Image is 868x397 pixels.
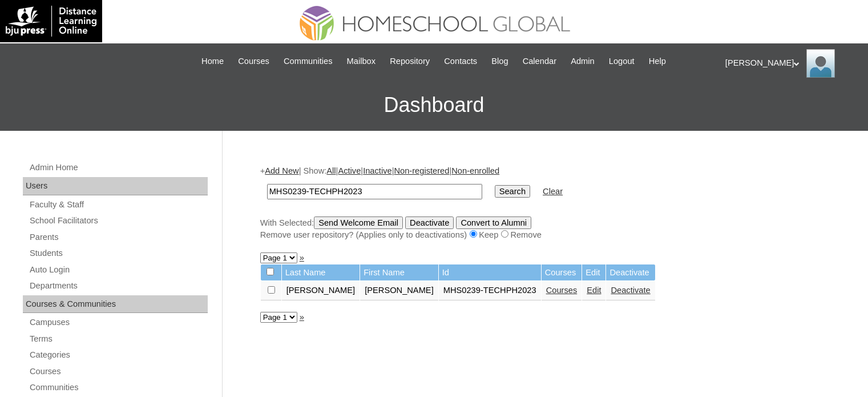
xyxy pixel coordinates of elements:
img: Ariane Ebuen [806,49,835,78]
td: Edit [582,264,605,281]
span: Logout [609,55,635,68]
a: Non-registered [394,166,449,175]
span: Courses [238,55,269,68]
div: + | Show: | | | | [260,165,825,240]
a: Admin [565,55,600,68]
td: Last Name [282,264,360,281]
input: Send Welcome Email [314,216,403,229]
a: Students [29,246,208,260]
input: Search [495,185,530,198]
h3: Dashboard [6,79,862,131]
a: Edit [587,286,601,295]
a: All [326,166,336,175]
a: » [300,253,304,262]
a: Repository [384,55,435,68]
img: logo-white.png [6,6,96,37]
span: Calendar [523,55,556,68]
a: Courses [546,286,578,295]
a: Non-enrolled [451,166,499,175]
div: With Selected: [260,216,825,241]
a: Blog [486,55,514,68]
a: Courses [232,55,275,68]
a: Home [196,55,229,68]
a: School Facilitators [29,214,208,228]
span: Mailbox [347,55,376,68]
td: Id [439,264,541,281]
td: [PERSON_NAME] [282,281,360,300]
td: First Name [360,264,438,281]
a: Help [643,55,672,68]
a: Departments [29,279,208,293]
a: Courses [29,364,208,379]
div: Courses & Communities [23,295,208,314]
a: » [300,312,304,322]
td: Courses [542,264,582,281]
a: Deactivate [611,286,650,295]
div: Remove user repository? (Applies only to deactivations) Keep Remove [260,229,825,241]
a: Clear [543,187,563,196]
div: Users [23,177,208,195]
a: Inactive [363,166,392,175]
a: Categories [29,348,208,362]
span: Contacts [444,55,477,68]
a: Communities [278,55,338,68]
td: Deactivate [606,264,655,281]
a: Parents [29,230,208,244]
a: Communities [29,380,208,395]
input: Convert to Alumni [456,216,531,229]
span: Home [201,55,224,68]
span: Repository [390,55,430,68]
a: Auto Login [29,263,208,277]
a: Faculty & Staff [29,198,208,212]
a: Calendar [517,55,562,68]
input: Search [267,184,482,199]
a: Mailbox [341,55,382,68]
td: [PERSON_NAME] [360,281,438,300]
span: Admin [571,55,595,68]
span: Help [649,55,666,68]
span: Communities [284,55,333,68]
div: [PERSON_NAME] [725,49,857,78]
a: Campuses [29,315,208,330]
a: Admin Home [29,161,208,175]
a: Contacts [438,55,483,68]
span: Blog [491,55,508,68]
input: Deactivate [405,216,454,229]
td: MHS0239-TECHPH2023 [439,281,541,300]
a: Terms [29,332,208,346]
a: Logout [603,55,640,68]
a: Active [338,166,361,175]
a: Add New [265,166,298,175]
